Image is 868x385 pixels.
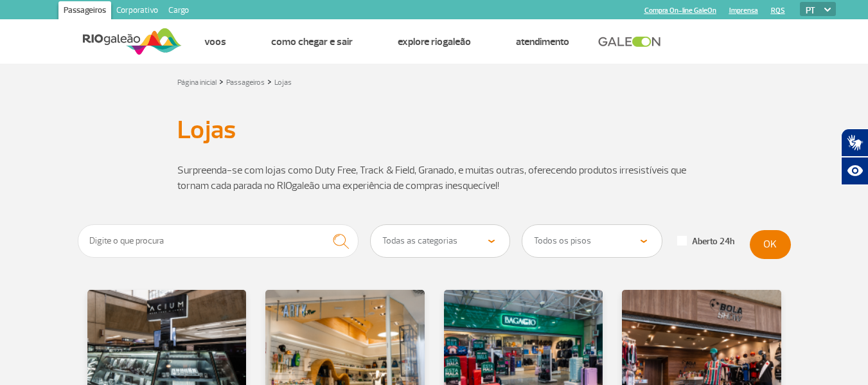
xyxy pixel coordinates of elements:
h1: Lojas [177,119,691,141]
a: Como chegar e sair [271,35,353,48]
a: Cargo [163,1,194,22]
a: > [267,74,272,89]
button: Abrir tradutor de língua de sinais. [841,129,868,157]
p: Surpreenda-se com lojas como Duty Free, Track & Field, Granado, e muitas outras, oferecendo produ... [177,163,691,193]
a: RQS [771,6,785,15]
input: Digite o que procura [78,224,359,258]
button: Abrir recursos assistivos. [841,157,868,185]
a: Voos [204,35,226,48]
div: Plugin de acessibilidade da Hand Talk. [841,129,868,185]
a: > [219,74,224,89]
a: Compra On-line GaleOn [644,6,716,15]
a: Passageiros [58,1,111,22]
label: Aberto 24h [677,236,734,247]
a: Imprensa [729,6,758,15]
a: Página inicial [177,78,217,87]
a: Passageiros [226,78,265,87]
a: Corporativo [111,1,163,22]
a: Atendimento [516,35,569,48]
a: Explore RIOgaleão [398,35,471,48]
button: OK [750,230,791,259]
a: Lojas [274,78,292,87]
